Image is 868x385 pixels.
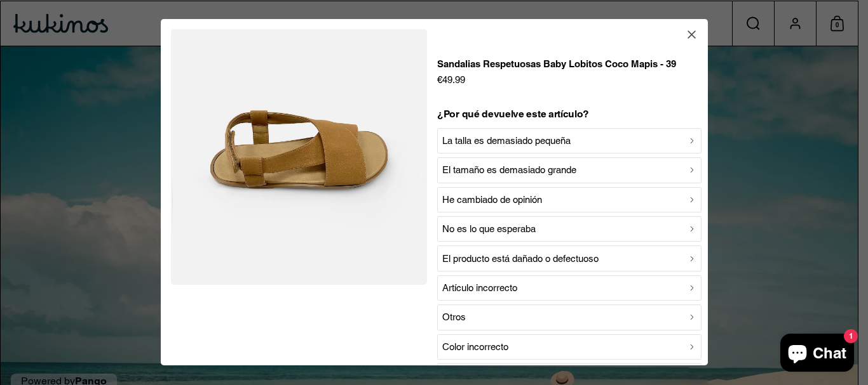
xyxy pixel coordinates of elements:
p: No es lo que esperaba [442,222,536,237]
button: La talla es demasiado pequeña [437,128,702,153]
button: Color incorrecto [437,334,702,360]
button: Artículo incorrecto [437,275,702,301]
button: Otros [437,305,702,330]
p: He cambiado de opinión [442,192,542,207]
button: No es lo que esperaba [437,216,702,242]
button: El tamaño es demasiado grande [437,158,702,183]
button: He cambiado de opinión [437,187,702,212]
inbox-online-store-chat: Chat de la tienda online Shopify [776,334,858,375]
h2: ¿Por qué devuelve este artículo? [437,107,702,121]
p: El tamaño es demasiado grande [442,163,576,178]
p: Color incorrecto [442,339,508,355]
p: Artículo incorrecto [442,280,517,296]
p: Sandalias Respetuosas Baby Lobitos Coco Mapis - 39 [437,56,676,72]
p: €49.99 [437,72,676,88]
img: sandalias-respetuosas-baby-lobitos-coco-mapis-kukinos-1.webp [170,29,427,285]
p: Otros [442,310,466,325]
p: El producto está dañado o defectuoso [442,251,599,266]
button: El producto está dañado o defectuoso [437,246,702,271]
p: La talla es demasiado pequeña [442,133,571,148]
